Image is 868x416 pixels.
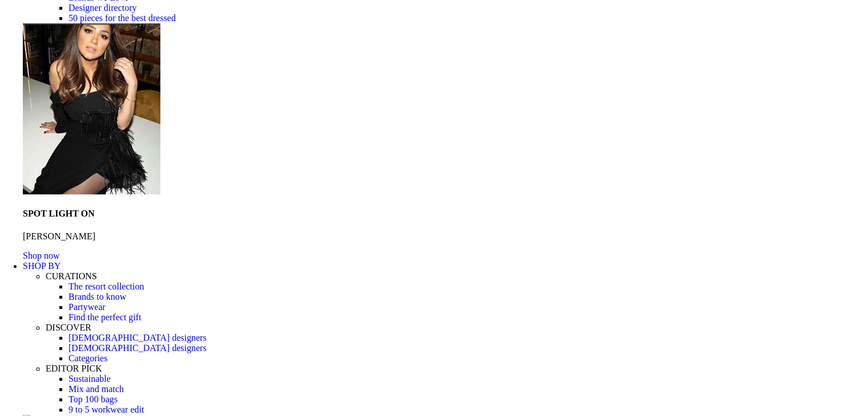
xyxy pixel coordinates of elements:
[46,323,91,332] span: DISCOVER
[23,231,868,242] p: [PERSON_NAME]
[23,209,868,219] h4: SPOT LIGHT ON
[68,13,176,23] a: 50 pieces for the best dressed
[23,261,61,271] a: SHOP BY
[68,405,144,414] a: 9 to 5 workwear edit
[46,364,102,373] span: EDITOR PICK
[68,343,207,353] a: [DEMOGRAPHIC_DATA] designers
[46,271,97,281] span: CURATIONS
[23,23,160,194] img: New in mega menu Coveti
[68,394,118,404] a: Top 100 bags
[68,333,207,342] a: [DEMOGRAPHIC_DATA] designers
[68,374,111,384] a: Sustainable
[68,384,124,394] a: Mix and match
[68,3,137,13] a: Designer directory
[68,312,142,322] a: Find the perfect gift
[68,302,106,312] a: Partywear
[68,282,144,291] a: The resort collection
[68,353,107,363] a: Categories
[68,292,126,301] a: Brands to know
[23,251,59,260] a: Shop now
